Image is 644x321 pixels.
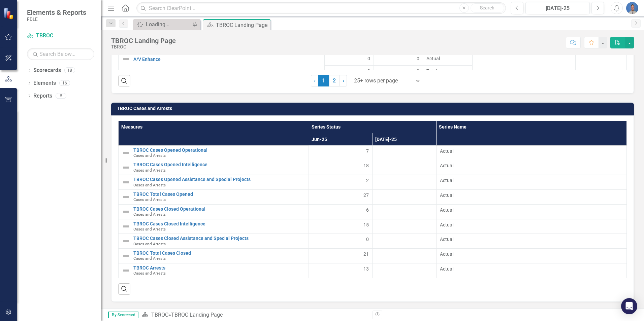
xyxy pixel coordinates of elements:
input: Search Below... [27,48,94,60]
span: Cases and Arrests [133,212,166,217]
td: Double-Click to Edit Right Click for Context Menu [119,53,325,78]
div: TBROC Landing Page [111,37,176,44]
img: Not Defined [122,222,130,230]
a: TBROC Arrests [133,265,305,271]
span: 6 [366,207,369,213]
span: 2 [366,177,369,184]
div: » [142,311,367,319]
span: Actual [440,192,623,199]
a: TBROC [151,312,168,318]
span: Cases and Arrests [133,197,166,202]
span: Cases and Arrests [133,168,166,173]
td: Double-Click to Edit [373,234,436,249]
td: Double-Click to Edit [309,145,373,160]
img: Not Defined [122,237,130,245]
td: Double-Click to Edit [436,204,626,219]
span: Cases and Arrests [133,271,166,276]
div: Open Intercom Messenger [621,298,637,314]
img: Not Defined [122,164,130,172]
span: 27 [363,192,369,199]
td: Double-Click to Edit [575,53,626,78]
span: ‹ [314,77,316,84]
a: TBROC Total Cases Closed [133,251,305,256]
a: TBROC Cases Opened Intelligence [133,162,305,167]
h3: TBROC Cases and Arrests [117,106,631,111]
span: Actual [440,251,623,257]
a: TBROC Total Cases Opened [133,192,305,197]
td: Double-Click to Edit [374,53,423,66]
div: 16 [59,80,70,86]
img: Not Defined [122,252,130,260]
span: 18 [363,162,369,169]
td: Double-Click to Edit [309,263,373,278]
span: 15 [363,221,369,228]
a: Scorecards [33,67,61,74]
span: Cases and Arrests [133,153,166,158]
span: Actual [426,55,469,62]
img: Not Defined [122,55,130,63]
span: 13 [363,265,369,272]
small: FDLE [27,16,86,22]
button: Search [471,3,504,13]
td: Double-Click to Edit Right Click for Context Menu [119,263,309,278]
div: 5 [56,93,66,99]
span: Actual [440,148,623,154]
span: Cases and Arrests [133,227,166,231]
td: Double-Click to Edit [373,160,436,175]
td: Double-Click to Edit [472,53,575,78]
span: Total [426,68,469,74]
div: [DATE]-25 [528,4,587,12]
td: Double-Click to Edit [436,234,626,249]
a: Reports [33,92,52,100]
img: Not Defined [122,208,130,216]
span: 0 [417,55,419,62]
td: Double-Click to Edit [309,204,373,219]
td: Double-Click to Edit [436,160,626,175]
td: Double-Click to Edit [309,175,373,190]
td: Double-Click to Edit [423,53,472,66]
a: TBROC [27,32,94,40]
input: Search ClearPoint... [136,2,506,14]
span: Actual [440,162,623,169]
span: Actual [440,221,623,228]
td: Double-Click to Edit Right Click for Context Menu [119,219,309,234]
span: 1 [318,75,329,86]
span: Search [480,5,494,10]
span: Actual [440,207,623,213]
td: Double-Click to Edit Right Click for Context Menu [119,234,309,249]
img: ClearPoint Strategy [3,8,15,20]
span: 0 [417,68,419,74]
span: Actual [440,177,623,184]
td: Double-Click to Edit Right Click for Context Menu [119,249,309,263]
span: Cases and Arrests [133,242,166,246]
td: Double-Click to Edit [309,160,373,175]
div: TBROC Landing Page [171,312,223,318]
span: › [343,77,344,84]
td: Double-Click to Edit Right Click for Context Menu [119,189,309,204]
img: Not Defined [122,178,130,186]
a: A/V Enhance [133,57,321,62]
span: Cases and Arrests [133,183,166,187]
div: TBROC Landing Page [216,21,269,29]
img: Not Defined [122,193,130,201]
span: Cases and Arrests [133,256,166,261]
a: Elements [33,79,56,87]
td: Double-Click to Edit Right Click for Context Menu [119,145,309,160]
div: Loading... [146,20,190,29]
td: Double-Click to Edit Right Click for Context Menu [119,175,309,190]
div: 18 [64,68,75,73]
td: Double-Click to Edit [309,234,373,249]
a: TBROC Cases Opened Assistance and Special Projects [133,177,305,182]
span: 7 [366,148,369,154]
td: Double-Click to Edit [436,263,626,278]
td: Double-Click to Edit [436,175,626,190]
img: Not Defined [122,149,130,157]
div: TBROC [111,44,176,49]
img: Not Defined [122,266,130,275]
td: Double-Click to Edit [324,53,374,66]
td: Double-Click to Edit [309,219,373,234]
td: Double-Click to Edit [373,145,436,160]
td: Double-Click to Edit [373,204,436,219]
td: Double-Click to Edit Right Click for Context Menu [119,204,309,219]
td: Double-Click to Edit [373,219,436,234]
